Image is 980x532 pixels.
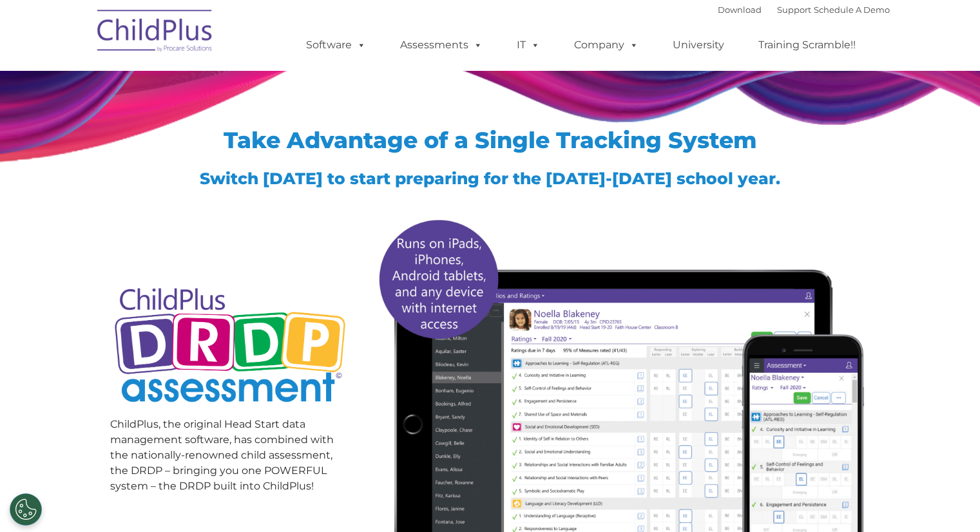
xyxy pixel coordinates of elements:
[387,32,495,58] a: Assessments
[814,5,890,15] a: Schedule A Demo
[91,1,220,65] img: ChildPlus by Procare Solutions
[745,32,869,58] a: Training Scramble!!
[110,274,351,420] img: Copyright - DRDP Logo
[504,32,553,58] a: IT
[718,5,762,15] a: Download
[224,126,757,154] span: Take Advantage of a Single Tracking System
[777,5,811,15] a: Support
[660,32,737,58] a: University
[718,5,890,15] font: |
[110,418,334,492] span: ChildPlus, the original Head Start data management software, has combined with the nationally-ren...
[200,169,780,188] span: Switch [DATE] to start preparing for the [DATE]-[DATE] school year.
[561,32,651,58] a: Company
[293,32,379,58] a: Software
[10,493,42,526] button: Cookies Settings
